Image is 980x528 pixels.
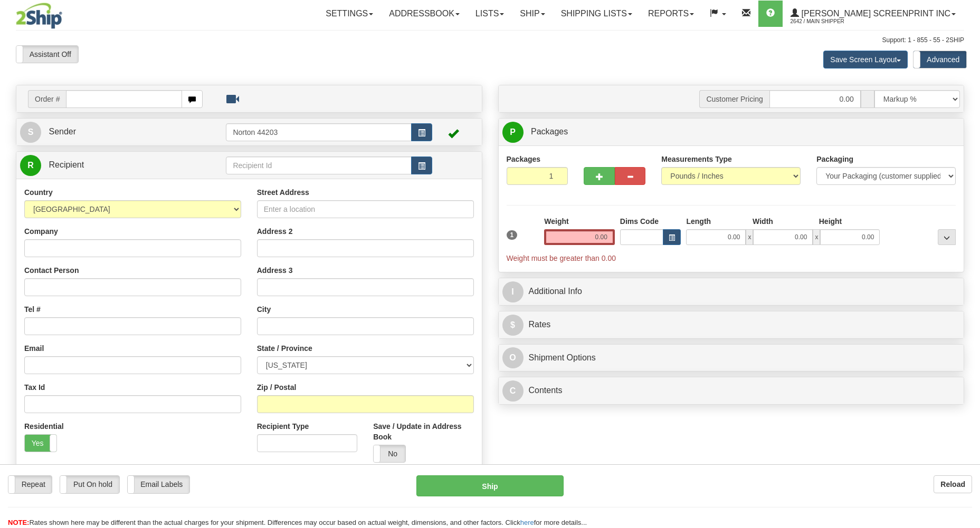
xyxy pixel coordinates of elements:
[60,476,119,493] label: Put On hold
[502,314,960,336] a: $Rates
[940,480,965,488] b: Reload
[507,154,541,164] label: Packages
[502,380,524,402] span: C
[128,476,190,493] label: Email Labels
[49,160,84,169] span: Recipient
[25,435,56,452] label: Yes
[24,421,64,432] label: Residential
[49,127,76,136] span: Sender
[8,519,29,526] span: NOTE:
[934,475,972,493] button: Reload
[373,421,473,442] label: Save / Update in Address Book
[24,343,44,354] label: Email
[819,216,842,227] label: Height
[416,475,564,496] button: Ship
[512,1,553,27] a: Ship
[799,9,950,18] span: [PERSON_NAME] Screenprint Inc
[502,281,524,302] span: I
[699,90,769,108] span: Customer Pricing
[956,210,979,318] iframe: chat widget
[20,122,41,143] span: S
[16,3,62,29] img: logo2642.jpg
[257,200,474,218] input: Enter a location
[24,265,79,276] label: Contact Person
[257,187,309,198] label: Street Address
[226,123,411,141] input: Sender Id
[381,1,468,27] a: Addressbook
[823,51,908,69] button: Save Screen Layout
[507,254,616,262] span: Weight must be greater than 0.00
[24,226,58,237] label: Company
[520,519,534,526] a: here
[544,216,568,227] label: Weight
[640,1,702,27] a: Reports
[8,476,52,493] label: Repeat
[468,1,512,27] a: Lists
[502,122,524,143] span: P
[914,51,966,68] label: Advanced
[502,380,960,402] a: CContents
[531,127,568,136] span: Packages
[24,382,45,393] label: Tax Id
[502,281,960,302] a: IAdditional Info
[502,121,960,143] a: P Packages
[16,46,78,63] label: Assistant Off
[257,304,271,315] label: City
[502,347,524,368] span: O
[816,154,853,164] label: Packaging
[257,421,309,432] label: Recipient Type
[620,216,659,227] label: Dims Code
[20,154,203,176] a: R Recipient
[938,229,956,245] div: ...
[20,121,226,143] a: S Sender
[661,154,732,164] label: Measurements Type
[783,1,964,27] a: [PERSON_NAME] Screenprint Inc 2642 / Main Shipper
[502,347,960,369] a: OShipment Options
[507,230,518,240] span: 1
[318,1,381,27] a: Settings
[374,445,405,462] label: No
[257,382,297,393] label: Zip / Postal
[746,229,753,245] span: x
[24,304,41,315] label: Tel #
[686,216,711,227] label: Length
[257,265,293,276] label: Address 3
[753,216,773,227] label: Width
[226,157,411,174] input: Recipient Id
[553,1,640,27] a: Shipping lists
[813,229,820,245] span: x
[20,155,41,176] span: R
[257,343,312,354] label: State / Province
[791,16,870,27] span: 2642 / Main Shipper
[502,315,524,336] span: $
[16,36,964,45] div: Support: 1 - 855 - 55 - 2SHIP
[24,187,53,198] label: Country
[28,90,66,108] span: Order #
[257,226,293,237] label: Address 2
